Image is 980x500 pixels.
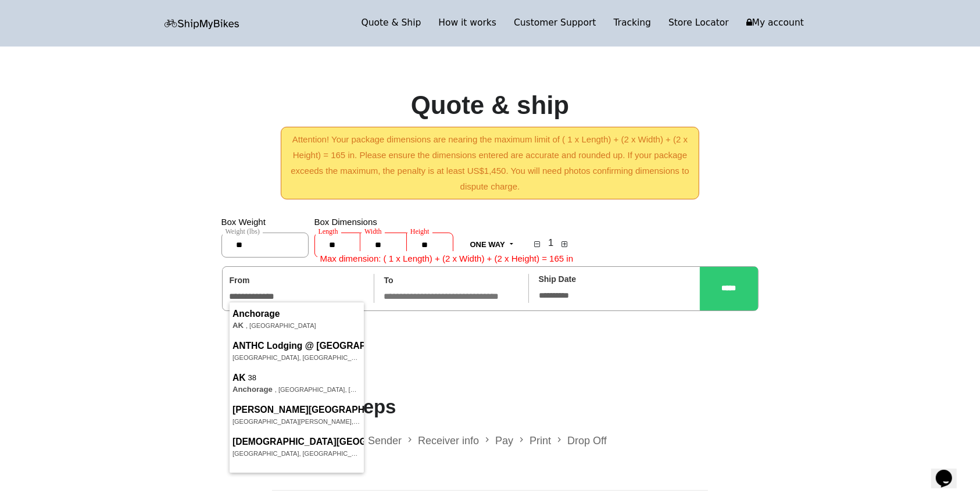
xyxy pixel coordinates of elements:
div: Box Dimensions [314,214,454,266]
input: Weight (lbs) [221,233,309,258]
div: Attention! Your package dimensions are nearing the maximum limit of ( 1 x Length) + (2 x Width) +... [281,127,699,199]
span: , [GEOGRAPHIC_DATA], [GEOGRAPHIC_DATA] [233,386,415,393]
label: Ship Date [539,272,577,287]
a: How it works [430,15,505,31]
span: [DEMOGRAPHIC_DATA][GEOGRAPHIC_DATA], [US_STATE] [233,436,493,448]
li: Drop Off [567,430,607,450]
a: Store Locator [660,15,738,31]
a: Tracking [605,15,660,31]
span: Anchorage [233,308,282,320]
span: AK [233,372,248,384]
div: Box Weight [221,214,314,266]
label: To [384,273,394,288]
span: Anchorage [233,385,275,394]
span: [PERSON_NAME][GEOGRAPHIC_DATA] [233,404,407,416]
input: Height [406,233,454,258]
span: AK [233,321,246,330]
a: My account [738,15,813,31]
span: Weight (lbs) [223,227,263,235]
span: ANTHC Lodging @ [GEOGRAPHIC_DATA] [233,340,416,352]
span: 38 [233,369,361,384]
iframe: chat widget [931,453,968,488]
label: From [230,273,250,288]
a: Quote & Ship [353,15,430,31]
li: Receiver info [418,430,495,450]
li: Sender [368,430,418,450]
li: Print [530,430,567,450]
span: [GEOGRAPHIC_DATA], [GEOGRAPHIC_DATA], [GEOGRAPHIC_DATA], [GEOGRAPHIC_DATA] [233,450,509,457]
h2: Next steps [281,395,699,426]
input: Length [314,233,361,258]
span: Height [407,227,432,235]
li: Pay [495,430,530,450]
span: Width [362,227,385,235]
span: [GEOGRAPHIC_DATA], [GEOGRAPHIC_DATA], [GEOGRAPHIC_DATA] [233,354,439,361]
span: Length [316,227,341,235]
h4: 1 [545,234,556,249]
img: letsbox [164,19,240,29]
div: Max dimension: ( 1 x Length) + (2 x Width) + (2 x Height) = 165 in [317,251,579,266]
a: Customer Support [505,15,605,31]
span: , [GEOGRAPHIC_DATA] [233,322,316,329]
input: Width [360,233,406,258]
h1: Quote & ship [411,90,570,121]
span: [GEOGRAPHIC_DATA][PERSON_NAME], [GEOGRAPHIC_DATA], [GEOGRAPHIC_DATA], [GEOGRAPHIC_DATA] [233,418,562,425]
